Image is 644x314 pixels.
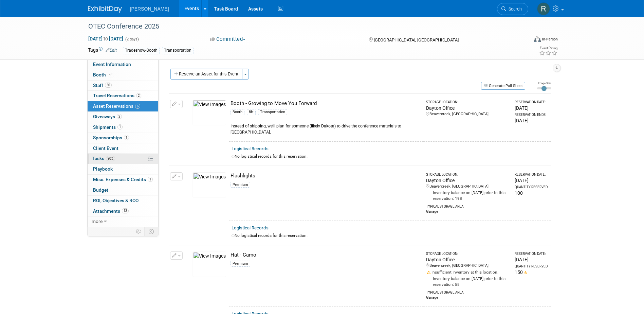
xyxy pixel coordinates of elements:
[92,156,115,161] span: Tasks
[88,164,158,174] a: Playbook
[162,47,194,54] div: Transportation
[515,112,548,117] div: Reservation Ends:
[231,182,250,188] div: Premium
[232,146,269,151] a: Logistical Records
[231,109,244,115] div: Booth
[426,111,509,117] div: Beavercreek, [GEOGRAPHIC_DATA]
[88,6,122,13] img: ExhibitDay
[208,36,248,43] button: Committed
[426,268,509,275] div: Insufficient Inventory at this location.
[88,143,158,154] a: Client Event
[515,117,548,124] div: [DATE]
[109,73,112,76] i: Booth reservation complete
[88,133,158,143] a: Sponsorships1
[426,172,509,177] div: Storage Location:
[247,109,256,115] div: 8ft
[231,261,250,267] div: Premium
[88,196,158,206] a: ROI, Objectives & ROO
[93,177,153,182] span: Misc. Expenses & Credits
[88,36,124,42] span: [DATE] [DATE]
[426,275,509,287] div: Inventory balance on [DATE] prior to this reservation: 58
[534,36,541,42] img: Format-Inperson.png
[93,135,129,140] span: Sponsorships
[135,104,140,109] span: 6
[144,227,158,236] td: Toggle Event Tabs
[88,70,158,80] a: Booth
[426,100,509,105] div: Storage Location:
[231,120,420,135] div: Instead of shipping, we'll plan for someone (likely Dakota) to drive the conference materials to ...
[515,269,548,276] div: 150
[515,251,548,256] div: Reservation Date:
[88,91,158,101] a: Travel Reservations2
[88,122,158,133] a: Shipments1
[426,263,509,268] div: Beavercreek, [GEOGRAPHIC_DATA]
[117,124,123,129] span: 1
[231,172,420,179] div: Flashlights
[515,256,548,263] div: [DATE]
[123,47,160,54] div: Tradeshow-Booth
[93,187,108,193] span: Budget
[426,209,509,214] div: Garage
[93,62,131,67] span: Event Information
[88,154,158,164] a: Tasks90%
[92,219,103,224] span: more
[515,185,548,190] div: Quantity Reserved:
[542,37,558,42] div: In-Person
[93,93,141,98] span: Travel Reservations
[93,198,139,203] span: ROI, Objectives & ROO
[93,145,118,151] span: Client Event
[117,114,122,119] span: 2
[133,227,145,236] td: Personalize Event Tab Strip
[88,175,158,185] a: Misc. Expenses & Credits1
[86,20,518,33] div: OTEC Conference 2025
[374,37,459,42] span: [GEOGRAPHIC_DATA], [GEOGRAPHIC_DATA]
[103,36,109,41] span: to
[232,154,549,159] div: No logistical records for this reservation.
[88,81,158,91] a: Staff30
[122,208,129,213] span: 13
[130,6,169,12] span: [PERSON_NAME]
[170,69,242,80] button: Reserve an Asset for this Event
[124,135,129,140] span: 1
[426,251,509,256] div: Storage Location:
[88,47,117,54] td: Tags
[88,101,158,111] a: Asset Reservations6
[93,114,122,119] span: Giveaways
[93,72,114,77] span: Booth
[88,112,158,122] a: Giveaways2
[515,100,548,105] div: Reservation Date:
[258,109,287,115] div: Transportation
[88,206,158,216] a: Attachments13
[426,189,509,202] div: Inventory balance on [DATE] prior to this reservation: 198
[93,124,123,130] span: Shipments
[515,172,548,177] div: Reservation Date:
[515,177,548,184] div: [DATE]
[106,48,117,53] a: Edit
[426,202,509,209] div: Typical Storage Area:
[148,177,153,182] span: 1
[232,225,269,230] a: Logistical Records
[515,264,548,269] div: Quantity Reserved:
[88,216,158,227] a: more
[426,184,509,189] div: Beavercreek, [GEOGRAPHIC_DATA]
[232,233,549,239] div: No logistical records for this reservation.
[125,37,139,41] span: (2 days)
[481,82,525,90] button: Generate Pull Sheet
[231,251,420,259] div: Hat - Camo
[426,256,509,263] div: Dayton Office
[105,83,112,88] span: 30
[506,6,522,12] span: Search
[88,185,158,195] a: Budget
[93,166,113,172] span: Playbook
[426,287,509,295] div: Typical Storage Area:
[192,100,226,125] img: View Images
[231,100,420,107] div: Booth - Growing to Move You Forward
[539,47,557,50] div: Event Rating
[93,208,129,214] span: Attachments
[106,156,115,161] span: 90%
[497,3,528,15] a: Search
[537,81,551,85] div: Image Size
[426,105,509,111] div: Dayton Office
[515,105,548,111] div: [DATE]
[537,2,550,15] img: Rebecca Deis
